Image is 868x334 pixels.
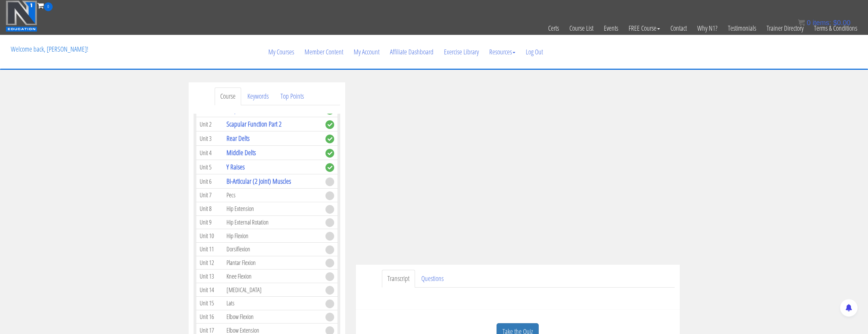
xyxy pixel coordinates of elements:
[6,35,93,63] p: Welcome back, [PERSON_NAME]!
[692,11,723,45] a: Why N1?
[807,19,811,26] span: 0
[44,2,53,11] span: 0
[242,88,274,105] a: Keywords
[223,283,322,297] td: [MEDICAL_DATA]
[223,202,322,215] td: Hip Extension
[196,160,223,174] td: Unit 5
[325,163,334,172] span: complete
[196,243,223,256] td: Unit 11
[325,149,334,158] span: complete
[416,270,449,288] a: Questions
[6,0,37,32] img: n1-education
[599,11,623,45] a: Events
[382,270,415,288] a: Transcript
[196,189,223,202] td: Unit 7
[226,119,282,129] a: Scapular Function Part 2
[226,148,256,157] a: Middle Delts
[439,35,484,69] a: Exercise Library
[226,134,249,143] a: Rear Delts
[196,174,223,189] td: Unit 6
[226,162,245,172] a: Y Raises
[484,35,521,69] a: Resources
[196,215,223,229] td: Unit 9
[196,146,223,160] td: Unit 4
[226,176,291,186] a: Bi-Articular (2 Joint) Muscles
[325,120,334,129] span: complete
[325,135,334,143] span: complete
[215,88,241,105] a: Course
[665,11,692,45] a: Contact
[348,35,385,69] a: My Account
[564,11,599,45] a: Course List
[809,11,862,45] a: Terms & Conditions
[223,243,322,256] td: Dorsiflexion
[833,19,837,26] span: $
[196,310,223,324] td: Unit 16
[385,35,439,69] a: Affiliate Dashboard
[37,1,53,10] a: 0
[196,270,223,283] td: Unit 13
[543,11,564,45] a: Certs
[196,296,223,310] td: Unit 15
[833,19,851,26] bdi: 0.00
[299,35,348,69] a: Member Content
[223,270,322,283] td: Knee Flexion
[223,215,322,229] td: Hip External Rotation
[196,131,223,146] td: Unit 3
[196,229,223,243] td: Unit 10
[275,88,309,105] a: Top Points
[223,296,322,310] td: Lats
[223,229,322,243] td: Hip Flexion
[196,117,223,131] td: Unit 2
[196,202,223,215] td: Unit 8
[223,256,322,270] td: Plantar Flexion
[196,283,223,297] td: Unit 14
[263,35,299,69] a: My Courses
[223,310,322,324] td: Elbow Flexion
[798,19,805,26] img: icon11.png
[521,35,548,69] a: Log Out
[798,19,851,26] a: 0 items: $0.00
[196,256,223,270] td: Unit 12
[623,11,665,45] a: FREE Course
[223,189,322,202] td: Pecs
[761,11,809,45] a: Trainer Directory
[723,11,761,45] a: Testimonials
[813,19,831,26] span: items:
